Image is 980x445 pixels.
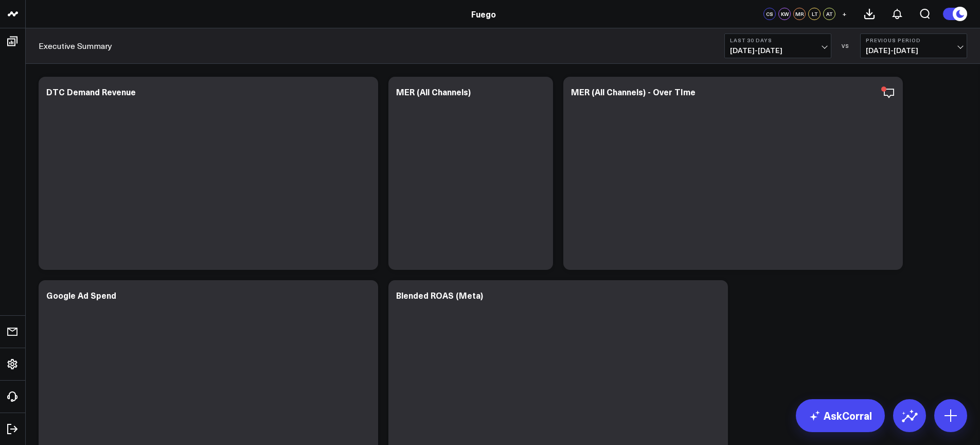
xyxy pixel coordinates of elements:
[836,43,855,49] div: VS
[730,37,826,43] b: Last 30 Days
[396,86,471,97] div: MER (All Channels)
[46,86,136,97] div: DTC Demand Revenue
[730,46,826,55] span: [DATE] - [DATE]
[823,8,835,20] div: AT
[860,33,967,58] button: Previous Period[DATE]-[DATE]
[778,8,791,20] div: KW
[724,33,831,58] button: Last 30 Days[DATE]-[DATE]
[838,8,850,20] button: +
[866,37,961,43] b: Previous Period
[396,289,483,301] div: Blended ROAS (Meta)
[842,10,847,18] span: +
[39,40,112,52] a: Executive Summary
[808,8,821,20] div: LT
[46,289,116,301] div: Google Ad Spend
[471,8,496,20] a: Fuego
[763,8,776,20] div: CS
[866,46,961,55] span: [DATE] - [DATE]
[796,399,885,432] a: AskCorral
[571,86,696,97] div: MER (All Channels) - Over TIme
[793,8,806,20] div: MR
